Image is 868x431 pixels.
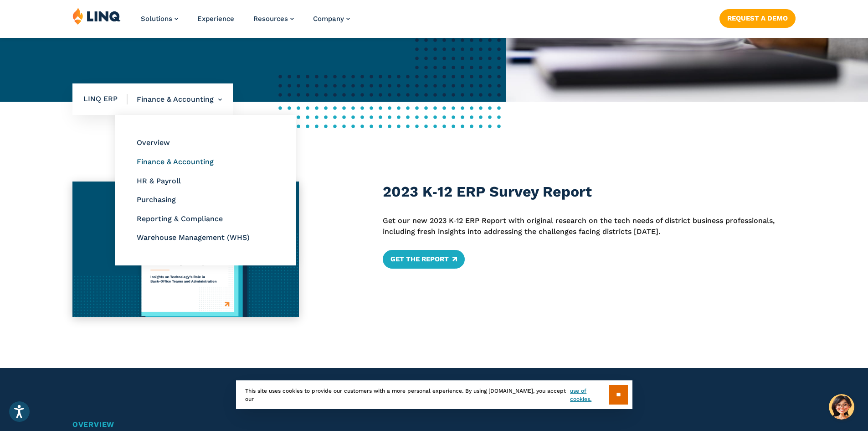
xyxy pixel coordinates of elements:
[72,419,796,430] h2: Overview
[719,9,796,27] a: Request a Demo
[719,7,796,27] nav: Button Navigation
[829,394,854,420] button: Hello, have a question? Let’s chat.
[313,15,344,23] span: Company
[383,250,465,268] a: Get The Report
[137,157,214,166] a: Finance & Accounting
[72,7,121,25] img: LINQ | K‑12 Software
[137,138,170,147] a: Overview
[383,215,796,238] p: Get our new 2023 K‑12 ERP Report with original research on the tech needs of district business pr...
[253,15,288,23] span: Resources
[137,195,176,204] a: Purchasing
[313,15,350,23] a: Company
[383,182,796,202] h3: 2023 K‑12 ERP Survey Report
[236,380,632,409] div: This site uses cookies to provide our customers with a more personal experience. By using [DOMAIN...
[141,15,178,23] a: Solutions
[253,15,294,23] a: Resources
[141,7,350,37] nav: Primary Navigation
[128,83,222,115] li: Finance & Accounting
[141,15,172,23] span: Solutions
[72,182,299,317] img: 2023 K‑12 ERP Survey Report
[83,94,128,104] span: LINQ ERP
[570,387,609,403] a: use of cookies.
[137,214,223,223] a: Reporting & Compliance
[137,177,181,185] a: HR & Payroll
[197,15,234,23] a: Experience
[137,233,250,242] a: Warehouse Management (WHS)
